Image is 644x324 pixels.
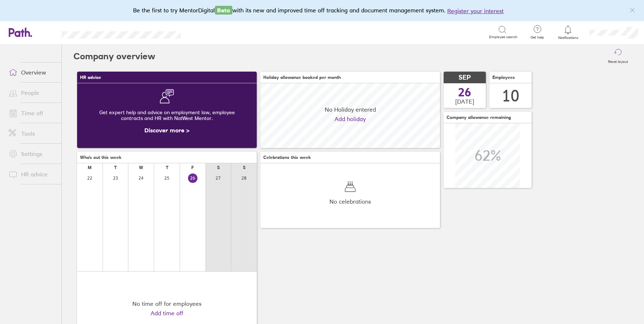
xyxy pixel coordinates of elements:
span: [DATE] [455,98,474,105]
span: No celebrations [329,198,371,205]
span: Holiday allowance booked per month [263,75,341,80]
a: Add time off [151,310,183,316]
span: Beta [215,6,232,15]
div: W [139,165,143,170]
button: Reset layout [604,45,632,68]
span: Notifications [556,36,580,40]
div: M [88,165,92,170]
a: Time off [3,106,61,120]
a: Settings [3,147,61,161]
span: No Holiday entered [325,106,376,113]
span: Employee search [489,35,517,39]
span: Celebrations this week [263,155,311,160]
label: Reset layout [604,57,632,64]
a: People [3,85,61,100]
h2: Company overview [73,45,155,68]
span: HR advice [80,75,101,80]
div: S [243,165,245,170]
div: No time off for employees [132,300,201,307]
span: Employees [492,75,515,80]
span: SEP [459,74,471,81]
a: Discover more > [144,127,189,134]
div: T [114,165,117,170]
span: Company allowance remaining [447,115,511,120]
div: F [191,165,194,170]
a: HR advice [3,167,61,181]
span: Who's out this week [80,155,121,160]
button: Register your interest [447,7,504,15]
div: S [217,165,220,170]
span: 26 [458,87,471,98]
div: 10 [502,87,519,105]
a: Tools [3,126,61,141]
a: Overview [3,65,61,80]
a: Notifications [556,25,580,40]
a: Add holiday [335,116,366,122]
div: T [166,165,168,170]
span: Get help [525,35,549,40]
div: Get expert help and advice on employment law, employee contracts and HR with NatWest Mentor. [83,104,251,127]
div: Search [200,29,219,35]
div: Be the first to try MentorDigital with its new and improved time off tracking and document manage... [133,6,511,15]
